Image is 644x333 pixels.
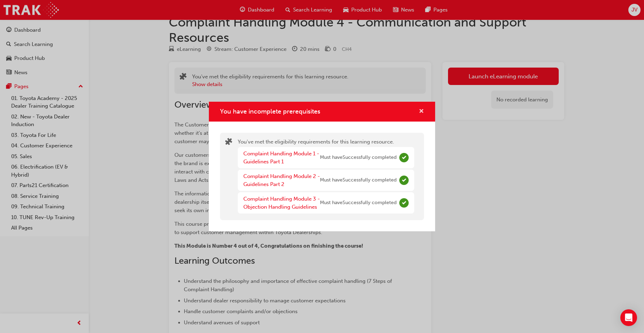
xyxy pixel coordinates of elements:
span: Must have Successfully completed [320,176,396,184]
span: Complete [399,198,409,208]
div: Open Intercom Messenger [620,309,637,326]
div: You have incomplete prerequisites [209,102,435,231]
button: cross-icon [419,107,424,116]
a: Complaint Handling Module 3 - Objection Handling Guidelines [243,196,320,210]
span: Must have Successfully completed [320,154,396,162]
a: Complaint Handling Module 2 - Guidelines Part 2 [243,173,320,187]
span: puzzle-icon [225,139,232,147]
span: Must have Successfully completed [320,199,396,207]
span: You have incomplete prerequisites [220,108,320,115]
span: Complete [399,176,409,185]
span: cross-icon [419,109,424,115]
div: You've met the eligibility requirements for this learning resource. [238,138,414,215]
span: Complete [399,153,409,162]
a: Complaint Handling Module 1 - Guidelines Part 1 [243,150,319,165]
